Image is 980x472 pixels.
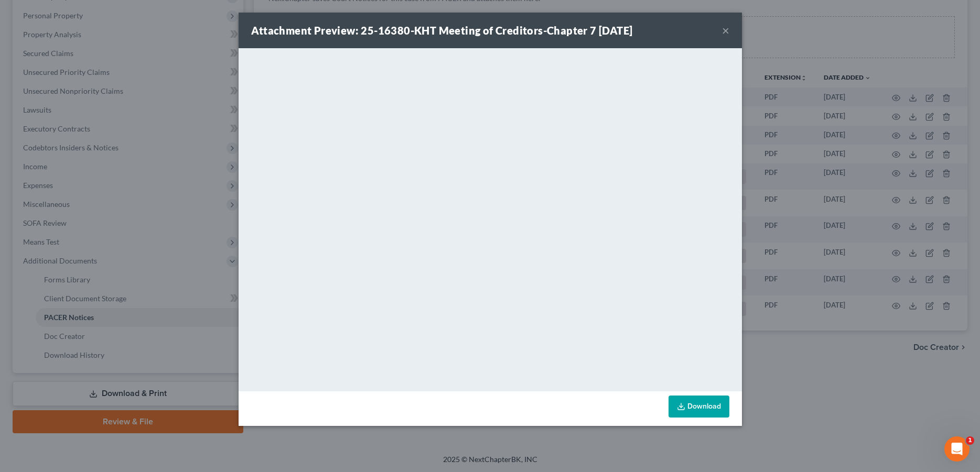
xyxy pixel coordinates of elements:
button: × [722,24,729,37]
a: Download [669,396,729,418]
strong: Attachment Preview: 25-16380-KHT Meeting of Creditors-Chapter 7 [DATE] [251,24,633,37]
iframe: Intercom live chat [944,436,970,462]
span: 1 [966,436,974,445]
iframe: <object ng-attr-data='[URL][DOMAIN_NAME]' type='application/pdf' width='100%' height='650px'></ob... [239,48,742,389]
